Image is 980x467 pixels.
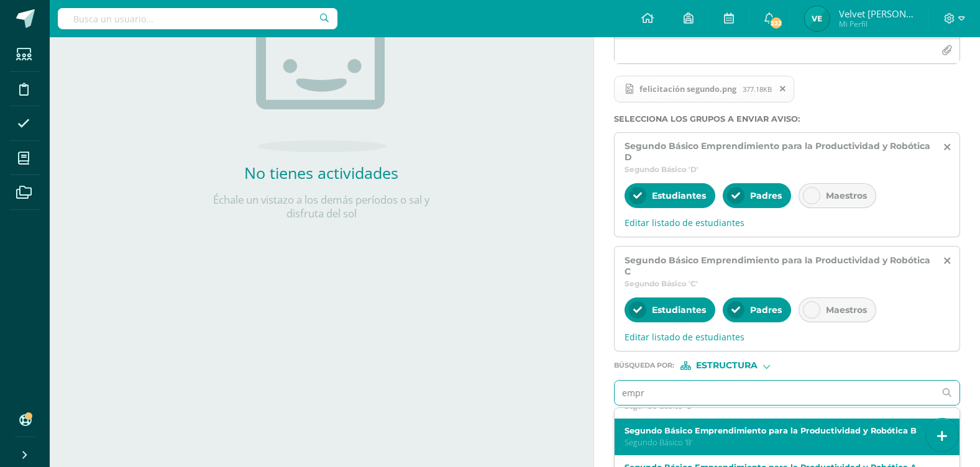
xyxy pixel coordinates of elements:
span: 377.18KB [743,84,772,94]
span: Búsqueda por : [614,362,674,369]
span: Segundo Básico Emprendimiento para la Productividad y Robótica D [625,140,933,163]
span: Padres [750,190,782,201]
span: felicitación segundo.png [633,84,743,94]
span: Editar listado de estudiantes [625,331,950,343]
img: 19b1e203de8e9b1ed5dcdd77fbbab152.png [805,6,830,31]
span: Estudiantes [652,190,706,201]
span: Estructura [696,362,758,369]
span: 222 [769,16,783,30]
input: Busca un usuario... [58,8,337,29]
span: Segundo Básico 'C' [625,279,698,288]
span: Velvet [PERSON_NAME] [839,7,914,20]
label: Selecciona los grupos a enviar aviso : [614,114,960,124]
p: Échale un vistazo a los demás períodos o sal y disfruta del sol [197,193,446,220]
label: Segundo Básico Emprendimiento para la Productividad y Robótica B [625,426,936,435]
span: Maestros [826,190,867,201]
input: Ej. Primero primaria [615,381,935,405]
span: Editar listado de estudiantes [625,217,950,229]
span: Maestros [826,304,867,315]
span: Segundo Básico Emprendimiento para la Productividad y Robótica C [625,255,933,277]
span: felicitación segundo.png [614,76,795,103]
div: [object Object] [680,361,774,370]
span: Segundo Básico 'D' [625,165,698,174]
span: Remover archivo [772,82,794,96]
p: Segundo Básico 'B' [625,437,936,448]
span: Estudiantes [652,304,706,315]
span: Padres [750,304,782,315]
span: Mi Perfil [839,19,914,29]
h2: No tienes actividades [197,162,446,183]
